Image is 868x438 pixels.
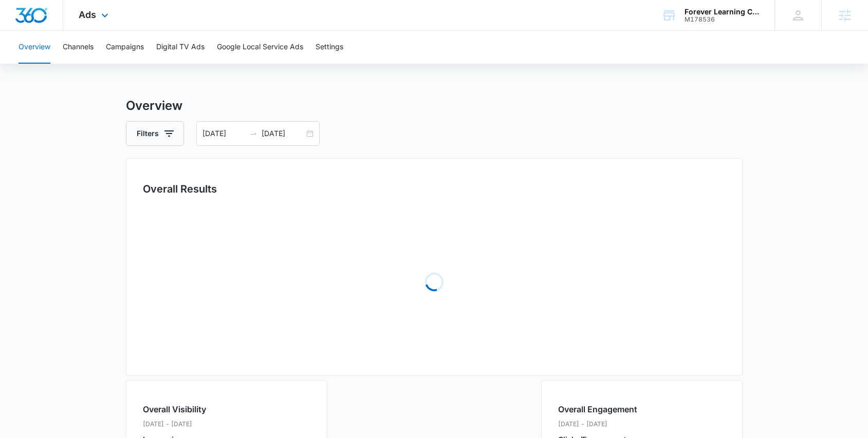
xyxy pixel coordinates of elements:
p: [DATE] - [DATE] [143,420,234,429]
span: Ads [79,9,96,20]
span: to [249,129,257,138]
button: Channels [63,31,94,64]
div: account id [685,16,760,23]
button: Settings [316,31,343,64]
button: Campaigns [106,31,144,64]
button: Digital TV Ads [156,31,205,64]
span: swap-right [249,129,257,138]
h3: Overall Results [143,181,217,197]
h2: Overall Engagement [558,403,637,415]
div: account name [685,8,760,16]
button: Overview [19,31,50,64]
input: End date [262,128,304,139]
p: [DATE] - [DATE] [558,420,637,429]
h3: Overview [126,97,743,115]
button: Google Local Service Ads [217,31,303,64]
input: Start date [202,128,245,139]
h2: Overall Visibility [143,403,234,415]
button: Filters [126,121,184,146]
